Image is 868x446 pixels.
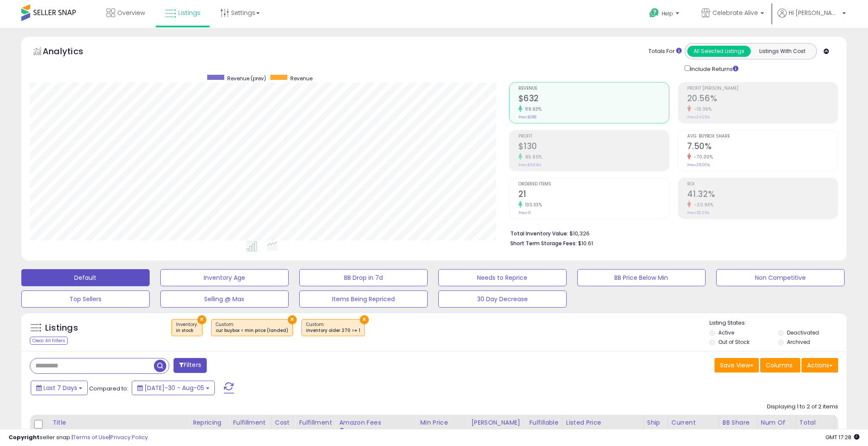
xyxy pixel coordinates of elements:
button: Actions [801,358,838,373]
span: Revenue [518,86,669,91]
button: Columns [760,358,800,373]
small: -15.36% [691,106,712,112]
label: Active [718,329,734,336]
div: Num of Comp. [761,418,792,436]
span: Overview [117,9,145,17]
div: Listed Price [566,418,640,427]
span: Avg. Buybox Share [687,134,838,139]
div: Totals For [648,47,682,56]
small: 85.95% [522,154,542,160]
span: $10.61 [578,239,593,247]
div: Total Rev. [799,418,830,436]
button: 30 Day Decrease [438,290,567,308]
div: Min Price [420,418,464,427]
button: [DATE]-30 - Aug-05 [132,381,215,395]
div: in stock [176,328,198,334]
span: Custom: [216,321,288,334]
div: BB Share 24h. [723,418,754,436]
small: Prev: $288 [518,114,536,120]
button: All Selected Listings [687,46,751,57]
span: Celebrate Alive [712,9,758,17]
span: Help [662,10,673,17]
button: BB Drop in 7d [299,269,428,286]
button: Non Competitive [716,269,845,286]
div: Title [52,418,185,427]
button: Listings With Cost [750,46,814,57]
small: Prev: 9 [518,210,531,215]
h5: Listings [45,322,78,334]
span: Profit [518,134,669,139]
label: Deactivated [787,329,819,336]
div: Repricing [193,418,226,427]
div: Total Rev. Diff. [838,418,859,445]
span: Columns [766,361,793,370]
a: Hi [PERSON_NAME] [778,9,846,28]
div: Fulfillment [233,418,267,427]
span: Profit [PERSON_NAME] [687,86,838,91]
div: [PERSON_NAME] [471,418,522,427]
i: Get Help [649,8,660,18]
small: 133.33% [522,202,542,208]
h5: Analytics [43,45,100,59]
div: inventory older 270 >= 1 [306,328,360,334]
div: Cost [275,418,292,427]
h2: 7.50% [687,141,838,153]
div: Fulfillment Cost [299,418,332,436]
button: Selling @ Max [160,290,289,308]
span: ROI [687,182,838,187]
small: -20.93% [691,202,714,208]
span: Hi [PERSON_NAME] [789,9,840,17]
div: Displaying 1 to 2 of 2 items [767,403,838,411]
div: Fulfillable Quantity [529,418,558,436]
small: Prev: $69.84 [518,162,541,167]
button: × [197,315,206,324]
span: Listings [178,9,200,17]
span: Revenue (prev) [227,75,266,82]
h2: 20.56% [687,94,838,105]
button: BB Price Below Min [577,269,706,286]
span: Revenue [290,75,312,82]
b: Total Inventory Value: [510,230,568,237]
button: Save View [715,358,759,373]
div: Amazon Fees [339,418,413,427]
button: Inventory Age [160,269,289,286]
h2: $130 [518,141,669,153]
div: Include Returns [678,64,749,73]
span: Inventory : [176,321,198,334]
button: Filters [174,358,207,373]
div: Clear All Filters [30,337,68,345]
button: × [360,315,369,324]
button: Needs to Reprice [438,269,567,286]
span: [DATE]-30 - Aug-05 [145,384,204,392]
h2: $632 [518,94,669,105]
small: Prev: 52.26% [687,210,709,215]
span: Last 7 Days [43,384,77,392]
a: Terms of Use [73,433,109,441]
h2: 21 [518,189,669,201]
span: Compared to: [89,384,128,393]
button: Top Sellers [21,290,150,308]
small: Amazon Fees. [339,427,344,435]
div: cur buybox < min price (landed) [216,328,288,334]
span: 2025-08-13 17:28 GMT [825,433,859,441]
strong: Copyright [9,433,40,441]
p: Listing States: [709,319,847,327]
button: Default [21,269,150,286]
a: Privacy Policy [110,433,148,441]
span: Ordered Items [518,182,669,187]
li: $10,326 [510,228,832,238]
div: Ship Price [647,418,664,436]
b: Short Term Storage Fees: [510,240,577,247]
small: 119.63% [522,106,542,112]
button: Items Being Repriced [299,290,428,308]
div: Current Buybox Price [671,418,715,436]
a: Help [642,1,688,28]
label: Archived [787,338,810,346]
small: Prev: 24.29% [687,114,710,120]
small: -70.00% [691,154,713,160]
button: × [288,315,297,324]
span: Custom: [306,321,360,334]
div: seller snap | | [9,434,148,442]
h2: 41.32% [687,189,838,201]
label: Out of Stock [718,338,749,346]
